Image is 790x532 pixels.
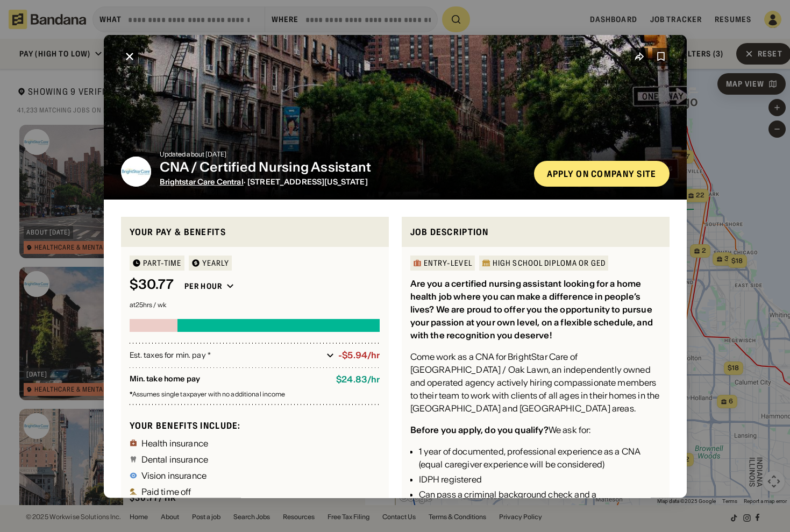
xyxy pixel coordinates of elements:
[202,259,230,267] div: YEARLY
[130,225,380,238] div: Your pay & benefits
[419,473,661,486] div: IDPH registered
[141,487,191,495] div: Paid time off
[141,471,207,479] div: Vision insurance
[410,350,661,415] div: Come work as a CNA for BrightStar Care of [GEOGRAPHIC_DATA] / Oak Lawn, an independently owned an...
[410,278,653,341] div: Are you a certified nursing assistant looking for a home health job where you can make a differen...
[130,374,328,385] div: Min. take home pay
[121,156,151,186] img: Brightstar Care Central logo
[141,455,209,463] div: Dental insurance
[130,420,380,431] div: Your benefits include:
[419,488,661,514] div: Can pass a criminal background check and a [MEDICAL_DATA]
[547,169,657,178] div: Apply on company site
[141,438,209,447] div: Health insurance
[130,302,380,308] div: at 25 hrs / wk
[410,424,549,435] div: Before you apply, do you qualify?
[160,176,244,186] span: Brightstar Care Central
[419,445,661,471] div: 1 year of documented, professional experience as a CNA (equal caregiver experience will be consid...
[493,259,606,267] div: High School Diploma or GED
[160,159,525,175] div: CNA / Certified Nursing Assistant
[130,277,174,293] div: $ 30.77
[160,177,525,186] div: · [STREET_ADDRESS][US_STATE]
[184,281,222,291] div: Per hour
[410,423,591,436] div: We ask for:
[410,225,661,238] div: Job Description
[336,374,380,385] div: $ 24.83 / hr
[338,350,380,360] div: -$5.94/hr
[424,259,472,267] div: Entry-Level
[160,151,525,157] div: Updated about [DATE]
[130,391,380,398] div: Assumes single taxpayer with no additional income
[130,350,323,360] div: Est. taxes for min. pay *
[143,259,182,267] div: Part-time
